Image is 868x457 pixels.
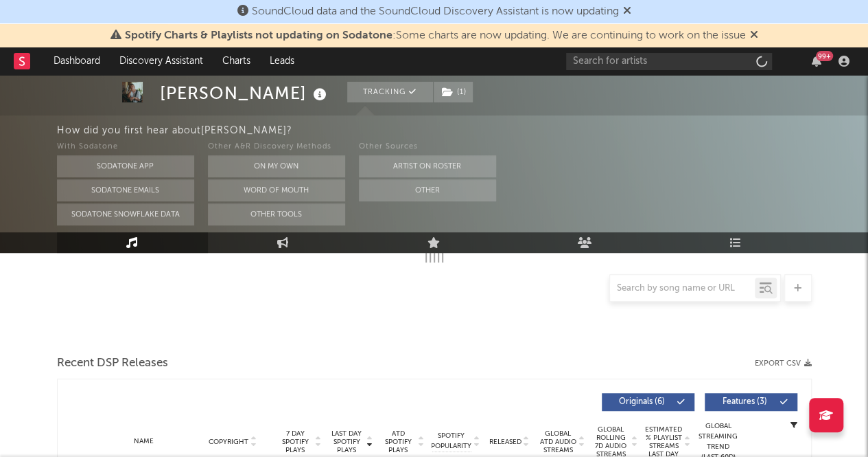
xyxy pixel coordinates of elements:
[812,56,821,67] button: 99+
[816,51,833,61] div: 99 +
[57,203,194,225] button: Sodatone Snowflake Data
[208,139,345,155] div: Other A&R Discovery Methods
[714,398,777,406] span: Features ( 3 )
[277,430,314,454] span: 7 Day Spotify Plays
[209,438,248,446] span: Copyright
[433,82,473,102] span: ( 1 )
[208,203,345,225] button: Other Tools
[359,179,496,201] button: Other
[539,430,577,454] span: Global ATD Audio Streams
[489,438,521,446] span: Released
[160,82,330,104] div: [PERSON_NAME]
[434,82,473,102] button: (1)
[380,430,417,454] span: ATD Spotify Plays
[623,6,631,17] span: Dismiss
[125,30,392,41] span: Spotify Charts & Playlists not updating on Sodatone
[566,53,772,70] input: Search for artists
[57,155,194,177] button: Sodatone App
[208,179,345,201] button: Word Of Mouth
[610,283,755,294] input: Search by song name or URL
[260,47,304,75] a: Leads
[347,82,433,102] button: Tracking
[44,47,110,75] a: Dashboard
[57,179,194,201] button: Sodatone Emails
[208,155,345,177] button: On My Own
[602,393,694,411] button: Originals(6)
[57,139,194,155] div: With Sodatone
[611,398,674,406] span: Originals ( 6 )
[359,155,496,177] button: Artist on Roster
[329,430,365,454] span: Last Day Spotify Plays
[110,47,213,75] a: Discovery Assistant
[755,359,812,368] button: Export CSV
[99,436,189,447] div: Name
[252,6,619,17] span: SoundCloud data and the SoundCloud Discovery Assistant is now updating
[213,47,260,75] a: Charts
[705,393,797,411] button: Features(3)
[57,355,168,372] span: Recent DSP Releases
[359,139,496,155] div: Other Sources
[431,431,471,452] span: Spotify Popularity
[750,30,758,41] span: Dismiss
[125,30,746,41] span: : Some charts are now updating. We are continuing to work on the issue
